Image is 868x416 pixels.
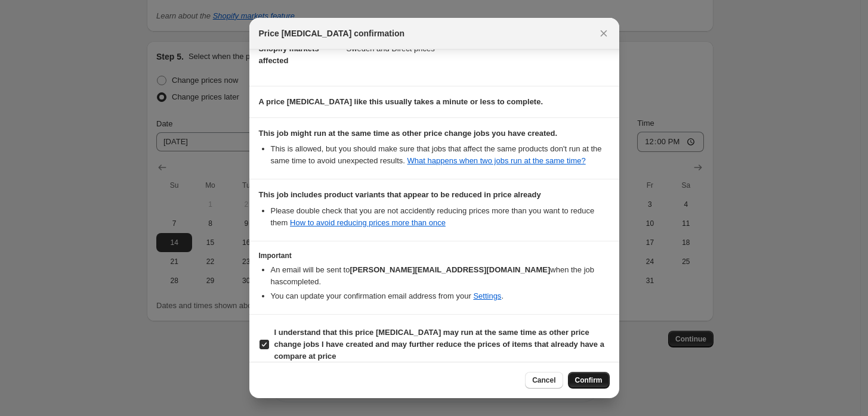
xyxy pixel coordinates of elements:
li: An email will be sent to when the job has completed . [271,264,610,288]
a: How to avoid reducing prices more than once [290,218,446,227]
b: This job includes product variants that appear to be reduced in price already [259,190,541,199]
h3: Important [259,251,610,260]
b: I understand that this price [MEDICAL_DATA] may run at the same time as other price change jobs I... [274,328,604,361]
li: You can update your confirmation email address from your . [271,290,610,302]
li: Please double check that you are not accidently reducing prices more than you want to reduce them [271,205,610,229]
span: Cancel [532,375,555,385]
button: Cancel [525,372,563,389]
li: This is allowed, but you should make sure that jobs that affect the same products don ' t run at ... [271,143,610,167]
a: Settings [473,291,501,300]
span: Price [MEDICAL_DATA] confirmation [259,27,405,39]
b: This job might run at the same time as other price change jobs you have created. [259,129,558,138]
b: [PERSON_NAME][EMAIL_ADDRESS][DOMAIN_NAME] [350,265,550,274]
span: Confirm [575,375,603,385]
a: What happens when two jobs run at the same time? [407,156,586,165]
b: A price [MEDICAL_DATA] like this usually takes a minute or less to complete. [259,97,543,106]
button: Close [595,25,612,42]
button: Confirm [568,372,610,389]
